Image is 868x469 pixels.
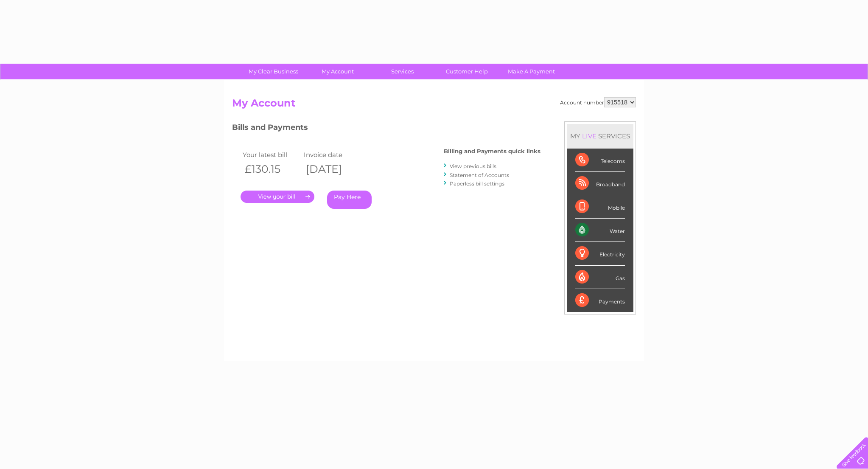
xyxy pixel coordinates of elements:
[575,266,625,289] div: Gas
[450,180,504,187] a: Paperless bill settings
[241,160,302,178] th: £130.15
[450,163,496,169] a: View previous bills
[232,121,540,136] h3: Bills and Payments
[444,148,540,154] h4: Billing and Payments quick links
[575,219,625,242] div: Water
[575,242,625,265] div: Electricity
[432,64,502,79] a: Customer Help
[327,191,372,209] a: Pay Here
[302,149,363,160] td: Invoice date
[496,64,566,79] a: Make A Payment
[232,97,636,113] h2: My Account
[241,149,302,160] td: Your latest bill
[238,64,308,79] a: My Clear Business
[575,172,625,195] div: Broadband
[303,64,373,79] a: My Account
[580,132,598,140] div: LIVE
[241,191,314,203] a: .
[560,97,636,107] div: Account number
[302,160,363,178] th: [DATE]
[575,149,625,172] div: Telecoms
[367,64,437,79] a: Services
[575,289,625,312] div: Payments
[450,172,509,178] a: Statement of Accounts
[575,195,625,219] div: Mobile
[567,124,633,148] div: MY SERVICES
